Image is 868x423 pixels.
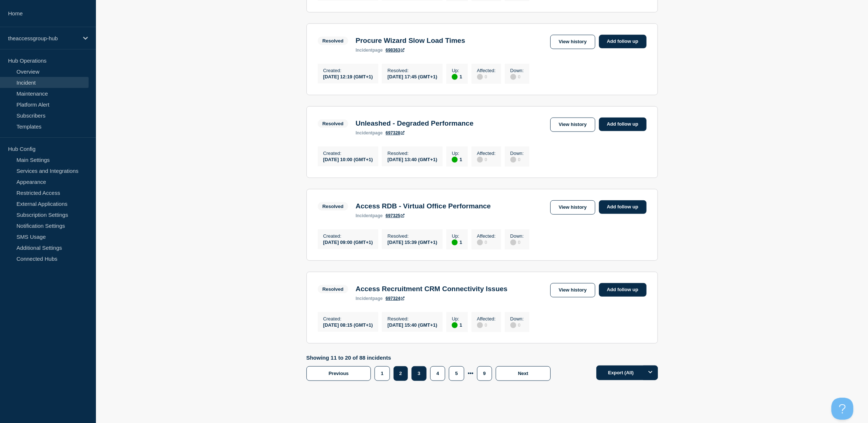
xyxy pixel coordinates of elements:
[318,202,349,211] span: Resolved
[510,316,524,322] p: Down :
[355,202,491,210] h3: Access RDB - Virtual Office Performance
[452,316,462,322] p: Up :
[477,157,483,163] div: disabled
[510,233,524,239] p: Down :
[387,151,437,156] p: Resolved :
[477,239,496,245] div: 0
[452,74,458,80] div: up
[510,322,524,328] div: 0
[510,73,524,80] div: 0
[643,366,658,380] button: Options
[355,130,383,136] p: page
[477,316,496,322] p: Affected :
[385,296,405,301] a: 697324
[477,151,496,156] p: Affected :
[323,156,373,162] div: [DATE] 10:00 (GMT+1)
[452,68,462,73] p: Up :
[8,35,78,41] p: theaccessgroup-hub
[599,35,647,48] a: Add follow up
[323,233,373,239] p: Created :
[430,366,445,381] button: 4
[355,48,372,53] span: incident
[387,316,437,322] p: Resolved :
[477,156,496,163] div: 0
[387,239,437,245] div: [DATE] 15:39 (GMT+1)
[599,283,647,297] a: Add follow up
[387,233,437,239] p: Resolved :
[477,233,496,239] p: Affected :
[452,233,462,239] p: Up :
[323,322,373,328] div: [DATE] 08:15 (GMT+1)
[599,118,647,131] a: Add follow up
[452,151,462,156] p: Up :
[452,322,458,328] div: up
[510,157,516,163] div: disabled
[550,283,595,297] a: View history
[449,366,464,381] button: 5
[306,355,555,361] p: Showing 11 to 20 of 88 incidents
[477,366,492,381] button: 9
[355,48,383,53] p: page
[318,119,349,128] span: Resolved
[375,366,390,381] button: 1
[323,68,373,73] p: Created :
[306,366,371,381] button: Previous
[323,239,373,245] div: [DATE] 09:00 (GMT+1)
[387,156,437,162] div: [DATE] 13:40 (GMT+1)
[387,68,437,73] p: Resolved :
[510,156,524,163] div: 0
[477,73,496,80] div: 0
[477,322,483,328] div: disabled
[452,240,458,245] div: up
[452,156,462,163] div: 1
[355,37,465,45] h3: Procure Wizard Slow Load Times
[510,239,524,245] div: 0
[496,366,551,381] button: Next
[831,398,853,420] iframe: Help Scout Beacon - Open
[599,200,647,214] a: Add follow up
[387,73,437,79] div: [DATE] 17:45 (GMT+1)
[452,239,462,245] div: 1
[355,285,507,293] h3: Access Recruitment CRM Connectivity Issues
[387,322,437,328] div: [DATE] 15:40 (GMT+1)
[477,68,496,73] p: Affected :
[355,130,372,136] span: incident
[355,296,383,301] p: page
[550,35,595,49] a: View history
[355,213,372,218] span: incident
[385,48,405,53] a: 698363
[550,200,595,215] a: View history
[329,371,349,376] span: Previous
[596,366,658,380] button: Export (All)
[323,151,373,156] p: Created :
[355,213,383,218] p: page
[355,119,473,127] h3: Unleashed - Degraded Performance
[510,151,524,156] p: Down :
[323,316,373,322] p: Created :
[477,74,483,80] div: disabled
[510,322,516,328] div: disabled
[510,74,516,80] div: disabled
[394,366,408,381] button: 2
[318,285,349,293] span: Resolved
[452,322,462,328] div: 1
[510,68,524,73] p: Down :
[550,118,595,132] a: View history
[452,157,458,163] div: up
[510,240,516,245] div: disabled
[385,130,405,136] a: 697328
[477,322,496,328] div: 0
[411,366,426,381] button: 3
[355,296,372,301] span: incident
[385,213,405,218] a: 697325
[318,37,349,45] span: Resolved
[323,73,373,79] div: [DATE] 12:19 (GMT+1)
[477,240,483,245] div: disabled
[452,73,462,80] div: 1
[518,371,528,376] span: Next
